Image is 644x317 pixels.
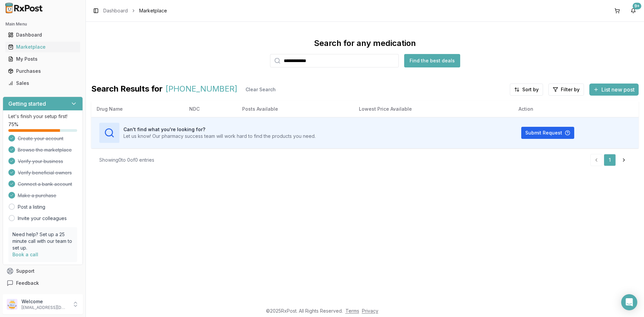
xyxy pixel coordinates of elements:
[3,54,83,64] button: My Posts
[5,29,80,41] a: Dashboard
[184,101,237,117] th: NDC
[589,84,639,96] button: List new post
[3,265,83,277] button: Support
[3,277,83,289] button: Feedback
[8,44,77,50] div: Marketplace
[8,80,77,87] div: Sales
[5,53,80,65] a: My Posts
[354,101,513,117] th: Lowest Price Available
[589,87,639,94] a: List new post
[7,299,17,310] img: User avatar
[8,100,46,108] h3: Getting started
[561,86,580,93] span: Filter by
[513,101,639,117] th: Action
[548,84,584,96] button: Filter by
[123,126,316,133] h3: Can't find what you're looking for?
[5,65,80,77] a: Purchases
[5,21,80,27] h2: Main Menu
[601,86,635,94] span: List new post
[21,298,68,305] p: Welcome
[21,305,68,310] p: [EMAIL_ADDRESS][DOMAIN_NAME]
[139,7,167,14] span: Marketplace
[314,38,416,49] div: Search for any medication
[12,231,73,251] p: Need help? Set up a 25 minute call with our team to set up.
[18,215,67,222] a: Invite your colleagues
[3,78,83,89] button: Sales
[8,32,77,38] div: Dashboard
[362,308,378,314] a: Privacy
[5,41,80,53] a: Marketplace
[628,5,639,16] button: 9+
[18,181,72,188] span: Connect a bank account
[522,86,539,93] span: Sort by
[617,154,631,166] a: Go to next page
[91,101,184,117] th: Drug Name
[18,158,63,165] span: Verify your business
[18,135,63,142] span: Create your account
[604,154,616,166] a: 1
[165,84,237,96] span: [PHONE_NUMBER]
[8,121,18,128] span: 75 %
[8,56,77,62] div: My Posts
[404,54,460,67] button: Find the best deals
[18,169,72,176] span: Verify beneficial owners
[99,157,154,163] div: Showing 0 to 0 of 0 entries
[345,308,359,314] a: Terms
[3,3,46,13] img: RxPost Logo
[18,192,56,199] span: Make a purchase
[633,3,641,9] div: 9+
[8,113,77,120] p: Let's finish your setup first!
[103,7,167,14] nav: breadcrumb
[510,84,543,96] button: Sort by
[18,147,72,153] span: Browse the marketplace
[5,77,80,89] a: Sales
[123,133,316,140] p: Let us know! Our pharmacy success team will work hard to find the products you need.
[12,252,38,257] a: Book a call
[521,127,574,139] button: Submit Request
[103,7,128,14] a: Dashboard
[3,42,83,52] button: Marketplace
[3,66,83,76] button: Purchases
[16,280,39,286] span: Feedback
[8,68,77,74] div: Purchases
[237,101,354,117] th: Posts Available
[621,294,637,310] div: Open Intercom Messenger
[590,154,631,166] nav: pagination
[91,84,163,96] span: Search Results for
[18,204,45,210] a: Post a listing
[3,30,83,40] button: Dashboard
[240,84,281,96] button: Clear Search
